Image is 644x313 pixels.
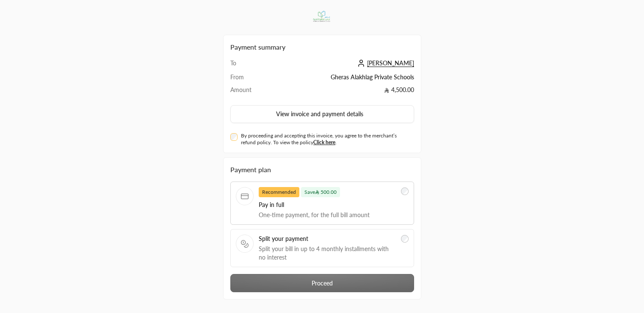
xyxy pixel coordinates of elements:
[259,187,299,197] span: Recommended
[259,245,396,262] span: Split your bill in up to 4 monthly installments with no interest
[259,235,396,243] span: Split your payment
[230,59,268,73] td: To
[301,187,340,197] span: Save 500.00
[230,42,414,52] h2: Payment summary
[230,86,268,98] td: Amount
[230,105,414,123] button: View invoice and payment details
[267,86,414,98] td: 4,500.00
[313,139,335,145] a: Click here
[230,73,268,86] td: From
[259,211,396,219] span: One-time payment, for the full bill amount
[355,59,414,67] a: [PERSON_NAME]
[230,165,414,175] div: Payment plan
[267,73,414,86] td: Gheras Alakhlag Private Schools
[401,235,409,243] input: Split your paymentSplit your bill in up to 4 monthly installments with no interest
[241,132,410,146] label: By proceeding and accepting this invoice, you agree to the merchant’s refund policy. To view the ...
[308,5,336,28] img: Company Logo
[367,59,414,67] span: [PERSON_NAME]
[401,187,409,195] input: RecommendedSave 500.00Pay in fullOne-time payment, for the full bill amount
[259,201,396,209] span: Pay in full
